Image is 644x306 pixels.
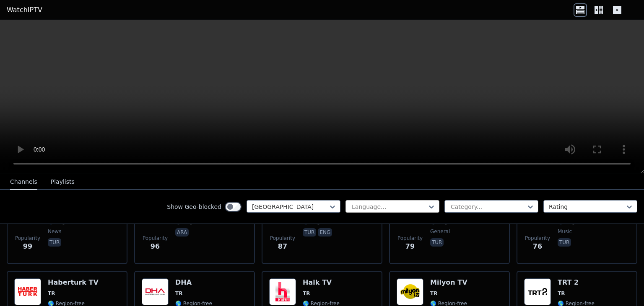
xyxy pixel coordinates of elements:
[167,203,221,211] label: Show Geo-blocked
[558,278,595,287] h6: TRT 2
[151,242,160,252] span: 96
[303,290,310,297] span: TR
[524,278,551,305] img: TRT 2
[278,242,287,252] span: 87
[430,290,437,297] span: TR
[430,278,467,287] h6: Milyon TV
[10,174,37,190] button: Channels
[14,278,41,305] img: Haberturk TV
[558,228,572,235] span: music
[48,278,99,287] h6: Haberturk TV
[23,242,32,252] span: 99
[397,235,423,242] span: Popularity
[318,228,332,237] p: eng
[142,278,169,305] img: DHA
[48,228,61,235] span: news
[175,290,182,297] span: TR
[430,238,444,247] p: tur
[51,174,75,190] button: Playlists
[175,278,239,287] h6: DHA
[558,238,571,247] p: tur
[269,278,296,305] img: Halk TV
[175,228,189,237] p: ara
[15,235,40,242] span: Popularity
[143,235,168,242] span: Popularity
[558,290,565,297] span: TR
[7,5,42,15] a: WatchIPTV
[430,228,450,235] span: general
[405,242,415,252] span: 79
[397,278,423,305] img: Milyon TV
[303,278,340,287] h6: Halk TV
[270,235,295,242] span: Popularity
[525,235,550,242] span: Popularity
[303,228,316,237] p: tur
[48,290,55,297] span: TR
[48,238,61,247] p: tur
[533,242,542,252] span: 76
